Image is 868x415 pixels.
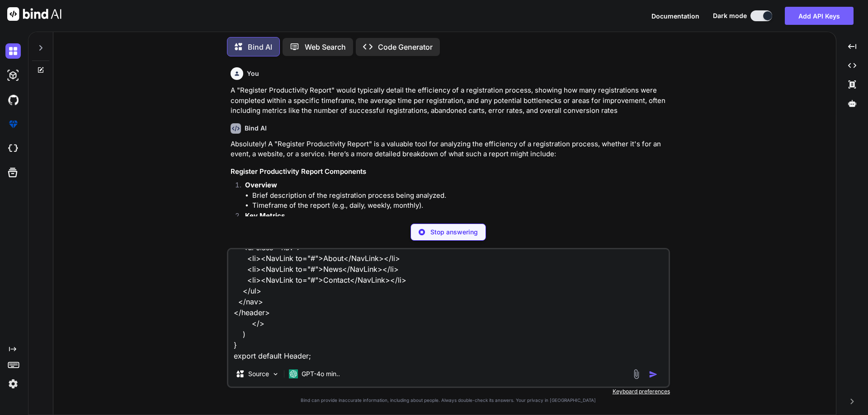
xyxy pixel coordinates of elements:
[247,69,259,78] h6: You
[5,68,21,83] img: darkAi-studio
[651,12,699,20] span: Documentation
[252,201,668,211] li: Timeframe of the report (e.g., daily, weekly, monthly).
[245,211,285,220] strong: Key Metrics
[305,42,346,52] p: Web Search
[227,397,670,404] p: Bind can provide inaccurate information, including about people. Always double-check its answers....
[289,369,298,378] img: GPT-4o mini
[631,369,642,379] img: attachment
[430,228,478,237] p: Stop answering
[248,369,269,378] p: Source
[5,141,21,156] img: cloudideIcon
[5,117,21,132] img: premium
[245,181,277,189] strong: Overview
[302,369,340,378] p: GPT-4o min..
[227,388,670,395] p: Keyboard preferences
[5,92,21,107] img: githubDark
[713,11,747,20] span: Dark mode
[7,7,61,21] img: Bind AI
[252,191,668,201] li: Brief description of the registration process being analyzed.
[231,167,668,177] h3: Register Productivity Report Components
[231,139,668,159] p: Absolutely! A "Register Productivity Report" is a valuable tool for analyzing the efficiency of a...
[245,124,267,133] h6: Bind AI
[378,42,433,52] p: Code Generator
[651,11,699,21] button: Documentation
[248,42,272,52] p: Bind AI
[228,249,669,361] textarea: import React from 'react'; import'../../app.css' import { NavLink } from 'react-router-dom'; cons...
[5,43,21,59] img: darkChat
[231,85,668,116] p: A "Register Productivity Report" would typically detail the efficiency of a registration process,...
[272,370,279,378] img: Pick Models
[5,376,21,392] img: settings
[785,7,854,25] button: Add API Keys
[649,370,658,379] img: icon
